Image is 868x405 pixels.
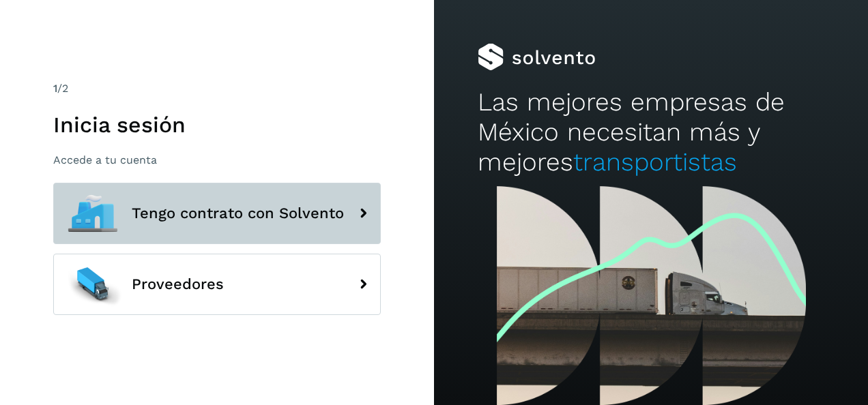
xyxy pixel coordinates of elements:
span: Proveedores [132,276,224,292]
p: Accede a tu cuenta [53,153,381,166]
div: /2 [53,80,381,97]
button: Tengo contrato con Solvento [53,183,381,244]
h1: Inicia sesión [53,112,381,138]
span: 1 [53,82,57,95]
span: Tengo contrato con Solvento [132,205,344,222]
button: Proveedores [53,254,381,315]
span: transportistas [573,147,737,177]
h2: Las mejores empresas de México necesitan más y mejores [478,87,825,178]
